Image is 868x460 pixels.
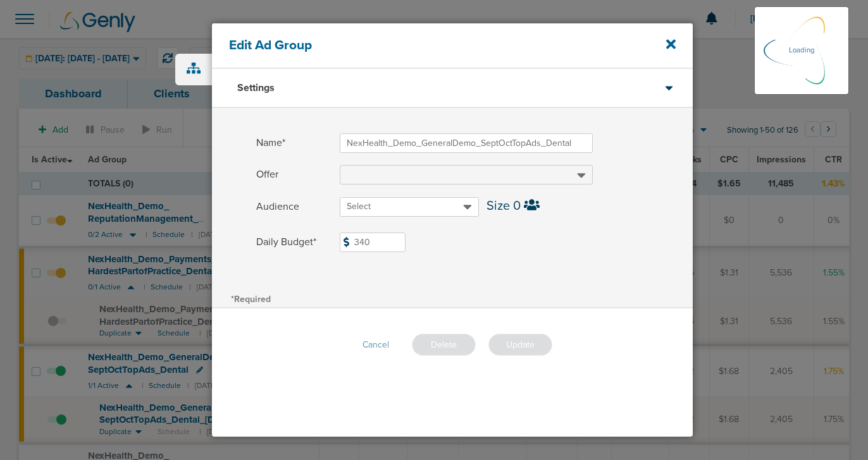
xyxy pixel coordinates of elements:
span: Size [487,198,510,214]
span: Daily Budget* [256,233,332,252]
span: Select [347,201,371,212]
p: Loading [789,43,814,58]
span: Offer [256,165,332,185]
span: *Required [231,294,271,305]
span: Audience [256,197,332,217]
input: Daily Budget* [340,233,406,252]
h3: Settings [237,82,275,94]
h4: Edit Ad Group [229,37,631,53]
input: Name* [340,133,593,153]
button: Cancel [352,335,399,354]
span: 0 [513,198,521,214]
span: Name* [256,133,332,153]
